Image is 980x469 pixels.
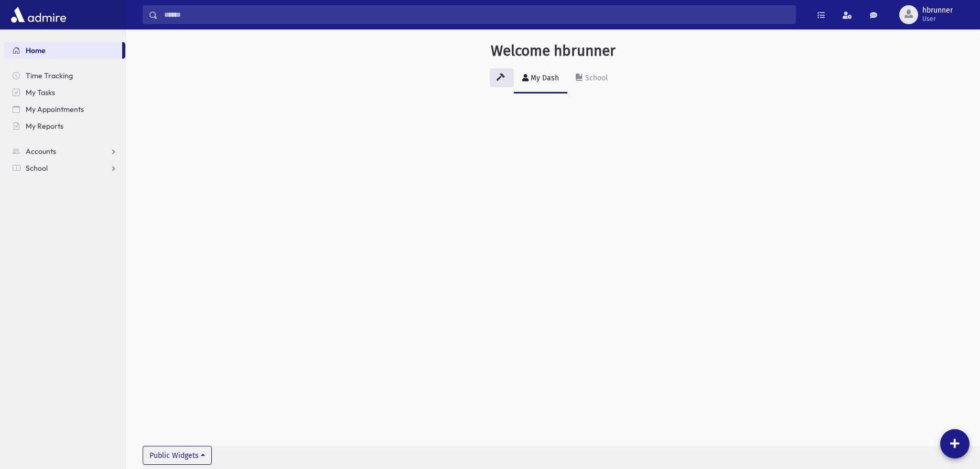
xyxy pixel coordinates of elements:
[143,446,212,465] button: Public Widgets
[4,143,125,160] a: Accounts
[567,64,616,93] a: School
[922,15,953,23] span: User
[583,74,608,82] div: School
[4,118,125,134] a: My Reports
[4,160,125,176] a: School
[4,42,122,59] a: Home
[529,74,559,82] div: My Dash
[4,84,125,101] a: My Tasks
[26,163,48,173] span: School
[26,46,46,55] span: Home
[26,147,56,156] span: Accounts
[8,4,69,25] img: AdmirePro
[26,105,84,114] span: My Appointments
[4,101,125,118] a: My Appointments
[514,64,567,93] a: My Dash
[26,71,73,80] span: Time Tracking
[26,88,55,97] span: My Tasks
[158,5,795,24] input: Search
[26,121,63,131] span: My Reports
[922,6,953,15] span: hbrunner
[491,42,616,60] h3: Welcome hbrunner
[4,67,125,84] a: Time Tracking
